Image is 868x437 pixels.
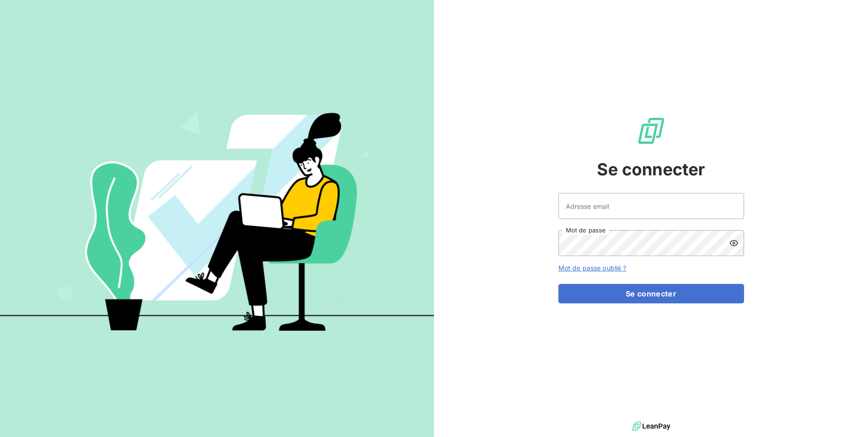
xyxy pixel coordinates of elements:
[558,284,744,303] button: Se connecter
[632,419,670,433] img: logo
[597,157,706,182] span: Se connecter
[558,193,744,219] input: placeholder
[636,116,666,146] img: Logo LeanPay
[558,264,627,272] a: Mot de passe oublié ?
